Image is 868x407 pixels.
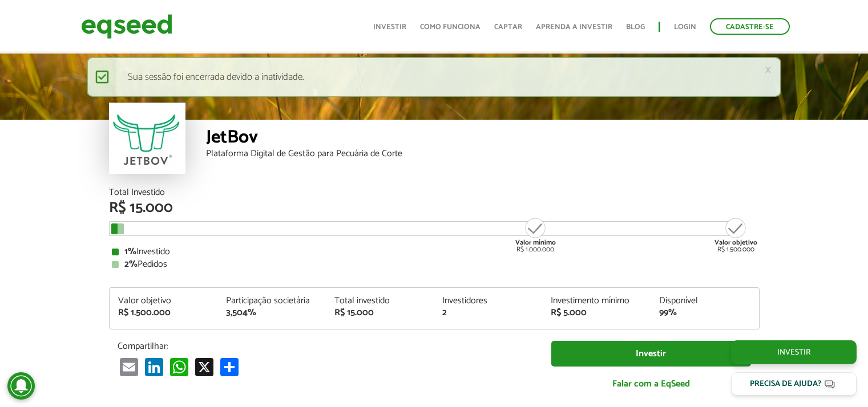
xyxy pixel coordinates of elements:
a: × [765,64,772,76]
a: WhatsApp [168,357,191,376]
div: Sua sessão foi encerrada devido a inatividade. [87,57,781,97]
a: Aprenda a investir [536,23,612,31]
a: Investir [373,23,406,31]
a: Share [218,357,241,376]
div: R$ 15.000 [109,201,760,215]
a: Email [118,357,140,376]
a: Blog [626,23,645,31]
div: Valor objetivo [118,296,209,306]
div: Investimento mínimo [551,296,642,306]
a: Captar [494,23,522,31]
p: Compartilhar: [118,341,534,352]
div: R$ 5.000 [551,308,642,318]
div: R$ 15.000 [334,308,426,318]
div: 99% [659,308,750,318]
strong: Valor mínimo [515,237,556,248]
div: Disponível [659,296,750,306]
a: Cadastre-se [710,18,790,35]
a: Investir [731,340,857,364]
a: Falar com a EqSeed [551,372,751,396]
div: R$ 1.500.000 [118,308,209,318]
div: JetBov [206,128,760,149]
div: Total investido [334,296,426,306]
div: 3,504% [226,308,317,318]
div: Investido [112,247,757,257]
strong: 1% [124,244,136,259]
div: Pedidos [112,260,757,269]
strong: 2% [124,257,138,272]
div: R$ 1.500.000 [714,217,757,253]
a: LinkedIn [143,357,165,376]
div: Participação societária [226,296,317,306]
a: Investir [551,341,751,367]
div: 2 [442,308,534,318]
div: R$ 1.000.000 [514,217,557,253]
img: EqSeed [81,11,172,42]
div: Total Investido [109,188,760,197]
strong: Valor objetivo [714,237,757,248]
div: Investidores [442,296,534,306]
a: X [193,357,216,376]
div: Plataforma Digital de Gestão para Pecuária de Corte [206,149,760,158]
a: Como funciona [420,23,481,31]
a: Login [674,23,696,31]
